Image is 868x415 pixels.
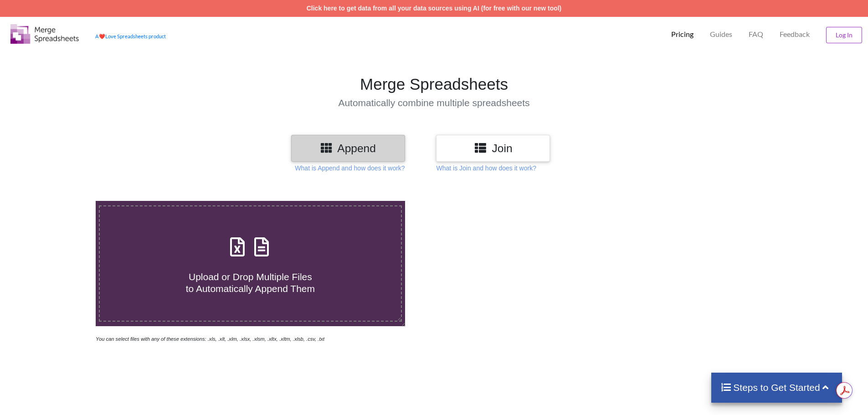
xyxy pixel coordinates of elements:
[99,33,105,39] span: heart
[436,164,536,173] p: What is Join and how does it work?
[307,5,562,12] a: Click here to get data from all your data sources using AI (for free with our new tool)
[720,382,833,393] h4: Steps to Get Started
[186,272,315,293] span: Upload or Drop Multiple Files to Automatically Append Them
[10,24,79,44] img: Logo.png
[780,31,810,38] span: Feedback
[96,336,324,342] i: You can select files with any of these extensions: .xls, .xlt, .xlm, .xlsx, .xlsm, .xltx, .xltm, ...
[710,30,732,39] p: Guides
[298,142,398,155] h3: Append
[671,30,693,39] p: Pricing
[95,33,166,39] a: AheartLove Spreadsheets product
[826,27,862,43] button: Log In
[295,164,405,173] p: What is Append and how does it work?
[749,30,763,39] p: FAQ
[443,142,543,155] h3: Join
